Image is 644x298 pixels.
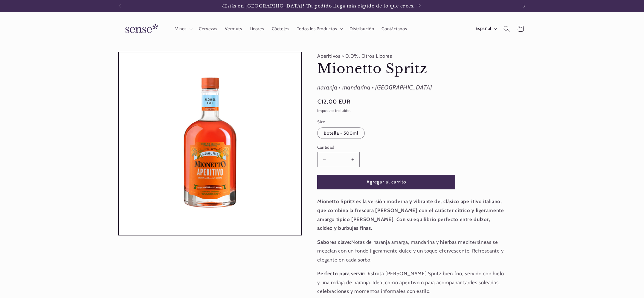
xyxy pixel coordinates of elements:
label: Cantidad [317,144,455,150]
span: Español [476,25,491,32]
p: Notas de naranja amarga, mandarina y hierbas mediterráneas se mezclan con un fondo ligeramente du... [317,238,506,264]
summary: Búsqueda [500,22,513,36]
media-gallery: Visor de la galería [118,52,302,235]
button: Agregar al carrito [317,175,455,189]
div: Impuesto incluido. [317,108,506,114]
label: Botella - 500ml [317,127,365,139]
p: Disfruta [PERSON_NAME] Spritz bien frío, servido con hielo y una rodaja de naranja. Ideal como ap... [317,269,506,296]
span: Cócteles [272,26,289,32]
summary: Todos los Productos [293,22,346,35]
span: Contáctanos [381,26,407,32]
span: ¿Estás en [GEOGRAPHIC_DATA]? Tu pedido llega más rápido de lo que crees. [222,3,415,9]
img: Sense [118,20,163,37]
h1: Mionetto Spritz [317,60,506,77]
legend: Size [317,119,326,125]
summary: Vinos [171,22,195,35]
span: Vermuts [225,26,242,32]
span: Licores [250,26,264,32]
strong: Perfecto para servir: [317,270,365,276]
span: €12,00 EUR [317,98,350,106]
span: Distribución [350,26,374,32]
strong: Mionetto Spritz es la versión moderna y vibrante del clásico aperitivo italiano, que combina la f... [317,198,504,231]
div: naranja • mandarina • [GEOGRAPHIC_DATA] [317,82,506,93]
a: Licores [246,22,268,35]
span: Vinos [175,26,187,32]
button: Español [472,23,500,35]
a: Cervezas [195,22,221,35]
a: Sense [116,18,165,40]
a: Contáctanos [378,22,411,35]
strong: Sabores clave: [317,239,351,245]
a: Cócteles [268,22,293,35]
a: Vermuts [221,22,246,35]
span: Todos los Productos [297,26,337,32]
a: Distribución [346,22,378,35]
span: Cervezas [199,26,217,32]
